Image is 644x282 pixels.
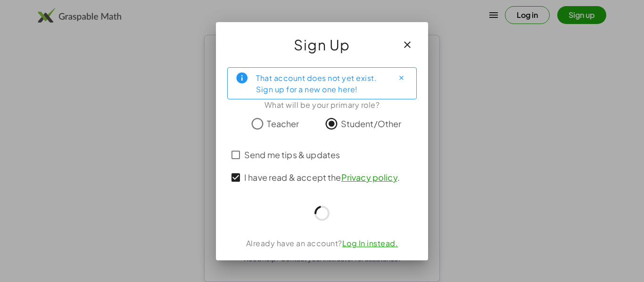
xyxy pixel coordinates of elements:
div: Already have an account? [227,238,417,249]
button: Close [394,71,409,86]
span: Teacher [267,117,299,130]
div: That account does not yet exist. Sign up for a new one here! [256,72,386,95]
a: Log In instead. [342,238,398,248]
span: Send me tips & updates [244,148,340,161]
span: Sign Up [294,33,350,56]
div: What will be your primary role? [227,99,417,111]
span: I have read & accept the . [244,171,400,184]
span: Student/Other [341,117,402,130]
a: Privacy policy [341,172,397,183]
